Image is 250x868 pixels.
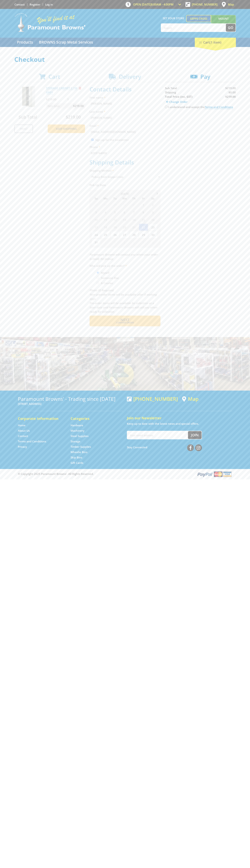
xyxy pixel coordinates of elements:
a: Go to the registration page [30,3,40,6]
a: Go to the BROWNS Scrap Metal Services page [36,38,96,47]
span: OPEN [DATE] [133,3,174,6]
a: Go to the Home page [18,423,26,427]
h3: Paramount Browns' - Trading since [DATE] [18,396,123,402]
input: Please accept the terms and conditions. [165,106,167,108]
h1: Checkout [14,56,236,63]
a: Go to the Storage page [71,440,80,443]
a: Mount [PERSON_NAME] [211,15,236,29]
span: $0.00 [229,91,236,94]
button: Join [188,431,202,439]
a: Go to the Skip Bins page [71,456,82,459]
span: Set your store [161,15,186,21]
a: Go to the About Us page [18,429,30,433]
div: [PHONE_NUMBER] [127,396,178,402]
img: PayPal, Mastercard, Visa accepted [197,471,232,477]
a: Go to the Hardware page [71,423,83,427]
a: Gepps Cross [186,15,211,22]
span: (1 item) [210,40,221,44]
strong: $219.00 [225,95,236,98]
a: Go to the Gift Cards page [71,461,83,465]
a: Go to the Contact page [18,434,28,438]
input: Search [161,24,226,32]
input: Your email address [127,431,188,439]
a: Go to the Steel Supplies page [71,434,88,438]
a: View a map of Gepps Cross location [182,396,199,402]
a: Log in [45,3,53,6]
a: Go to the Contact page [14,3,25,6]
button: Go [226,24,236,32]
a: Go to the Terms and Conditions page [18,440,46,443]
strong: Total Price (inc. GST) [165,95,192,98]
a: Go to the Timber Supplies page [71,445,91,449]
p: Keep up to date with the latest news and special offers. [127,421,232,426]
h5: Categories [71,416,116,421]
label: I understand and accept the [168,105,233,109]
span: $219.00 [225,86,236,90]
a: Go to the Wheelie Bins page [71,450,87,454]
a: Go to the Products page [14,38,36,47]
span: Shipping [165,91,176,94]
a: Go to the Machinery page [71,429,84,433]
div: Stay Connected [127,443,202,452]
h5: Join our Newsletter [127,416,232,421]
a: Go to the Privacy page [18,445,27,449]
p: [STREET_ADDRESS] [18,402,123,406]
h5: Corporate Information [18,416,63,421]
span: Change Order [169,100,187,104]
div: Cart [195,38,236,47]
a: Terms and Conditions [205,105,233,109]
div: ® Copyright 2025 Paramount Browns'. All Rights Reserved. [14,471,236,477]
img: Paramount Browns' [14,13,86,32]
span: Pay [200,73,210,80]
a: Change Order [165,99,189,105]
span: 8:00am - 4:00pm [151,3,174,6]
span: Sub Total [165,86,177,90]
